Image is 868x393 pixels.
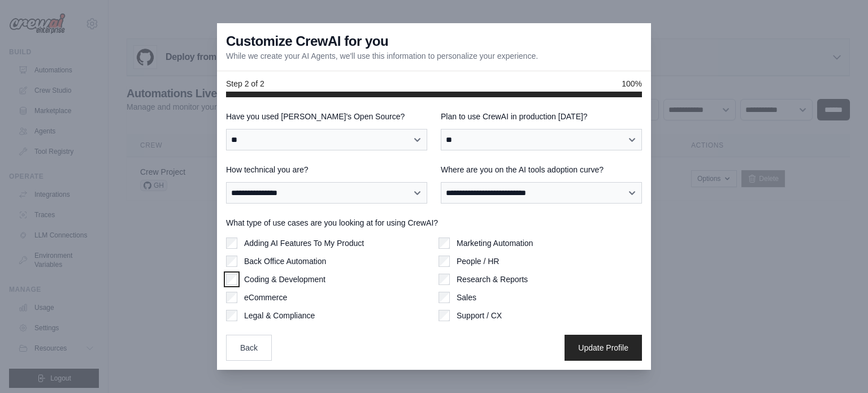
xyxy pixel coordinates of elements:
[811,339,868,393] iframe: Chat Widget
[457,256,499,267] label: People / HR
[226,111,427,122] label: Have you used [PERSON_NAME]'s Open Source?
[457,274,528,285] label: Research & Reports
[244,292,287,303] label: eCommerce
[441,111,642,122] label: Plan to use CrewAI in production [DATE]?
[226,217,642,228] label: What type of use cases are you looking at for using CrewAI?
[457,310,502,321] label: Support / CX
[457,237,533,249] label: Marketing Automation
[244,237,364,249] label: Adding AI Features To My Product
[226,50,538,62] p: While we create your AI Agents, we'll use this information to personalize your experience.
[565,335,642,361] button: Update Profile
[226,78,264,89] span: Step 2 of 2
[226,335,272,361] button: Back
[244,310,315,321] label: Legal & Compliance
[457,292,476,303] label: Sales
[226,32,388,50] h3: Customize CrewAI for you
[226,164,427,175] label: How technical you are?
[244,274,325,285] label: Coding & Development
[441,164,642,175] label: Where are you on the AI tools adoption curve?
[622,78,642,89] span: 100%
[244,256,326,267] label: Back Office Automation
